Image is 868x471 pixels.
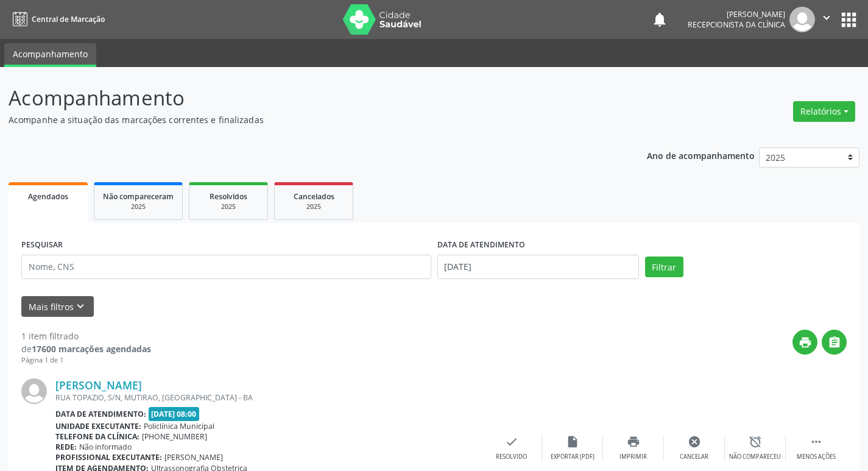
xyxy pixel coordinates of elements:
p: Acompanhamento [9,83,604,113]
i:  [828,336,841,349]
span: [DATE] 08:00 [149,407,200,421]
input: Nome, CNS [21,255,431,279]
div: Página 1 de 1 [21,355,151,366]
i: alarm_off [749,435,762,448]
i: print [627,435,640,448]
i:  [810,435,823,448]
div: 1 item filtrado [21,330,151,342]
div: 2025 [283,202,344,211]
i: print [799,336,812,349]
b: Unidade executante: [55,421,141,431]
i: cancel [688,435,701,448]
div: Imprimir [619,453,647,461]
div: 2025 [198,202,259,211]
div: Cancelar [680,453,708,461]
button: apps [838,9,859,30]
button:  [822,330,847,355]
label: DATA DE ATENDIMENTO [437,236,525,255]
div: Menos ações [797,453,836,461]
span: Central de Marcação [32,14,105,24]
label: PESQUISAR [21,236,63,255]
a: Acompanhamento [4,43,96,67]
span: [PERSON_NAME] [164,452,223,462]
div: 2025 [103,202,174,211]
i: check [505,435,518,448]
span: Recepcionista da clínica [688,19,785,30]
img: img [21,378,47,404]
b: Rede: [55,442,77,452]
img: img [789,7,815,32]
button: notifications [651,11,668,28]
button: Filtrar [645,257,683,277]
span: Cancelados [294,191,334,202]
p: Acompanhe a situação das marcações correntes e finalizadas [9,113,604,126]
button: Relatórios [793,101,855,122]
strong: 17600 marcações agendadas [32,343,151,355]
p: Ano de acompanhamento [647,147,755,163]
input: Selecione um intervalo [437,255,639,279]
div: [PERSON_NAME] [688,9,785,19]
i:  [820,11,833,24]
span: Agendados [28,191,68,202]
b: Profissional executante: [55,452,162,462]
div: Resolvido [496,453,527,461]
div: de [21,342,151,355]
a: Central de Marcação [9,9,105,29]
span: Policlínica Municipal [144,421,214,431]
span: [PHONE_NUMBER] [142,431,207,442]
button:  [815,7,838,32]
div: RUA TOPAZIO, S/N, MUTIRAO, [GEOGRAPHIC_DATA] - BA [55,392,481,403]
button: Mais filtroskeyboard_arrow_down [21,296,94,317]
span: Não compareceram [103,191,174,202]
div: Não compareceu [729,453,781,461]
div: Exportar (PDF) [551,453,595,461]
span: Resolvidos [210,191,247,202]
b: Data de atendimento: [55,409,146,419]
i: keyboard_arrow_down [74,300,87,313]
span: Não informado [79,442,132,452]
i: insert_drive_file [566,435,579,448]
button: print [792,330,817,355]
a: [PERSON_NAME] [55,378,142,392]
b: Telefone da clínica: [55,431,139,442]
